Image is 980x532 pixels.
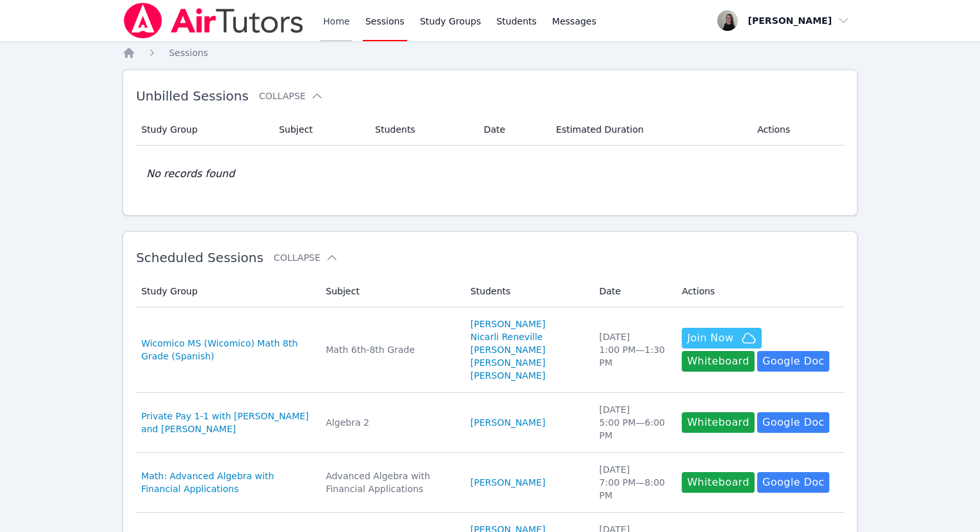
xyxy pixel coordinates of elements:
a: [PERSON_NAME] [470,343,545,356]
th: Subject [271,114,367,146]
th: Subject [318,276,463,307]
button: Whiteboard [682,412,754,433]
button: Join Now [682,328,762,348]
img: Air Tutors [122,3,305,39]
div: Advanced Algebra with Financial Applications [326,470,455,495]
button: Whiteboard [682,472,754,493]
a: [PERSON_NAME] [PERSON_NAME] [470,356,584,382]
a: Private Pay 1-1 with [PERSON_NAME] and [PERSON_NAME] [141,410,310,435]
a: Google Doc [757,412,829,433]
a: Math: Advanced Algebra with Financial Applications [141,470,310,495]
th: Students [367,114,476,146]
a: [PERSON_NAME] [470,416,545,429]
span: Join Now [687,330,733,346]
tr: Private Pay 1-1 with [PERSON_NAME] and [PERSON_NAME]Algebra 2[PERSON_NAME][DATE]5:00 PM—6:00 PMWh... [136,393,844,453]
tr: Math: Advanced Algebra with Financial ApplicationsAdvanced Algebra with Financial Applications[PE... [136,453,844,513]
th: Actions [674,276,844,307]
th: Study Group [136,114,271,146]
tr: Wicomico MS (Wicomico) Math 8th Grade (Spanish)Math 6th-8th Grade[PERSON_NAME]Nicarli Reneville[P... [136,307,844,393]
span: Sessions [169,48,208,58]
div: Algebra 2 [326,416,455,429]
div: [DATE] 1:00 PM — 1:30 PM [599,330,666,369]
th: Date [476,114,548,146]
a: Google Doc [757,351,829,372]
nav: Breadcrumb [122,46,858,59]
th: Actions [749,114,844,146]
a: [PERSON_NAME] [470,318,545,330]
a: [PERSON_NAME] [470,476,545,489]
button: Collapse [259,90,323,102]
a: Nicarli Reneville [470,330,543,343]
span: Messages [552,15,597,28]
a: Sessions [169,46,208,59]
a: Wicomico MS (Wicomico) Math 8th Grade (Spanish) [141,337,310,363]
button: Whiteboard [682,351,754,372]
a: Google Doc [757,472,829,493]
div: [DATE] 7:00 PM — 8:00 PM [599,463,666,502]
div: [DATE] 5:00 PM — 6:00 PM [599,403,666,442]
span: Unbilled Sessions [136,88,249,104]
th: Study Group [136,276,318,307]
th: Estimated Duration [548,114,749,146]
th: Students [463,276,591,307]
div: Math 6th-8th Grade [326,343,455,356]
th: Date [591,276,674,307]
span: Scheduled Sessions [136,250,264,265]
td: No records found [136,146,844,202]
button: Collapse [274,251,338,264]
